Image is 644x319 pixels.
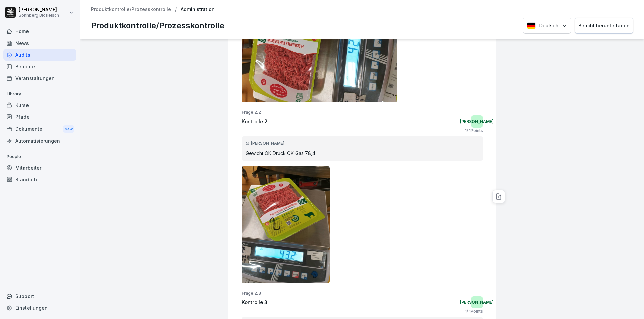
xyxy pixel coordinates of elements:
[181,7,215,12] p: Administration
[241,290,483,296] p: Frage 2.3
[3,151,76,162] p: People
[3,72,76,84] a: Veranstaltungen
[578,22,630,29] div: Bericht herunterladen
[3,37,76,49] a: News
[63,125,74,133] div: New
[3,99,76,111] a: Kurse
[3,123,76,135] a: DokumenteNew
[527,22,536,29] img: Deutsch
[465,128,483,134] p: 1 / 1 Points
[91,20,224,32] p: Produktkontrolle/Prozesskontrolle
[3,61,76,72] a: Berichte
[3,89,76,99] p: Library
[3,302,76,314] a: Einstellungen
[523,18,571,34] button: Language
[241,299,267,306] p: Kontrolle 3
[19,7,68,13] p: [PERSON_NAME] Lumetsberger
[3,174,76,185] a: Standorte
[19,13,68,18] p: Sonnberg Biofleisch
[3,162,76,174] a: Mitarbeiter
[241,166,330,283] img: f6ovmp29nnorwb89okszzn3a.png
[3,111,76,123] a: Pfade
[246,150,479,157] p: Gewicht OK Druck OK Gas 78,4
[465,308,483,314] p: 1 / 1 Points
[3,25,76,37] a: Home
[91,7,171,12] a: Produktkontrolle/Prozesskontrolle
[3,123,76,135] div: Dokumente
[575,18,633,34] button: Bericht herunterladen
[539,22,558,30] p: Deutsch
[3,135,76,147] a: Automatisierungen
[246,140,479,146] div: [PERSON_NAME]
[471,115,483,128] div: [PERSON_NAME]
[241,118,267,126] p: Kontrolle 2
[3,49,76,61] a: Audits
[471,296,483,308] div: [PERSON_NAME]
[241,109,483,115] p: Frage 2.2
[175,7,177,12] p: /
[3,290,76,302] div: Support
